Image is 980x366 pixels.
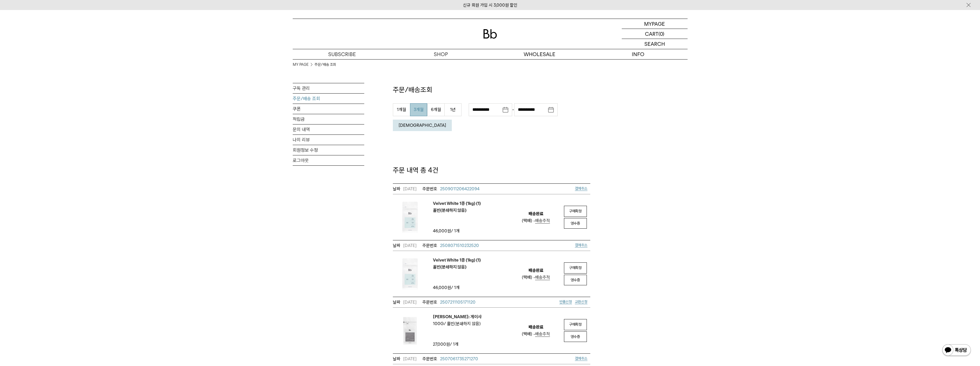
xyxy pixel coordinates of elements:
[575,186,587,191] a: 결제취소
[422,299,476,306] a: 2507211105171120
[559,300,572,304] a: 반품신청
[440,356,478,361] span: 2507061735271270
[422,355,478,362] a: 2507061735271270
[490,49,589,59] p: WHOLESALE
[393,85,590,95] p: 주문/배송조회
[571,221,580,225] span: 영수증
[564,206,587,217] a: 구매확정
[564,262,587,274] a: 구매확정
[422,242,479,249] a: 2508071510232520
[575,356,587,361] a: 결제취소
[293,145,364,155] a: 회원정보 수정
[422,185,480,192] a: 2509011206422094
[575,300,587,304] a: 교환신청
[522,331,550,337] div: (택배) -
[440,300,476,305] span: 2507211105171120
[393,200,427,234] img: Velvet White
[391,49,490,59] a: SHOP
[433,321,446,326] span: 100g
[293,94,364,104] a: 주문/배송 조회
[393,242,417,249] em: [DATE]
[433,228,451,234] strong: 46,000원
[393,299,417,306] em: [DATE]
[433,342,450,347] strong: 27,000원
[393,103,410,116] button: 1개월
[571,335,580,339] span: 영수증
[433,257,481,270] em: Velvet White 1종 (1kg) (1) 홀빈(분쇄하지 않음)
[399,123,446,128] em: [DEMOGRAPHIC_DATA]
[440,243,479,248] span: 2508071510232520
[528,267,543,274] em: 배송완료
[564,319,587,330] a: 구매확정
[528,210,543,217] em: 배송완료
[569,209,582,213] span: 구매확정
[433,284,482,291] td: / 1개
[410,103,427,116] button: 3개월
[293,114,364,124] a: 적립금
[433,285,451,290] strong: 46,000원
[535,331,550,337] a: 배송추적
[535,218,550,223] a: 배송추적
[528,324,543,331] em: 배송완료
[644,19,665,29] p: MYPAGE
[393,120,452,131] button: [DEMOGRAPHIC_DATA]
[645,29,658,39] p: CART
[589,49,688,59] p: INFO
[463,3,517,8] a: 신규 회원 가입 시 3,000원 할인
[622,19,688,29] a: MYPAGE
[393,185,417,192] em: [DATE]
[433,227,482,234] td: / 1개
[447,321,481,326] span: 홀빈(분쇄하지 않음)
[658,29,664,39] p: (0)
[575,243,587,248] a: 결제취소
[293,124,364,134] a: 문의 내역
[314,62,336,68] a: 주문/배송 조회
[444,103,462,116] button: 1년
[575,243,587,247] span: 결제취소
[942,344,971,357] img: 카카오톡 채널 1:1 채팅 버튼
[293,135,364,145] a: 나의 리뷰
[433,257,481,270] a: Velvet White 1종 (1kg) (1)홀빈(분쇄하지 않음)
[644,39,665,49] p: SEARCH
[293,49,391,59] a: SUBSCRIBE
[535,275,550,280] a: 배송추적
[622,29,688,39] a: CART (0)
[522,274,550,281] div: (택배) -
[522,217,550,224] div: (택배) -
[293,83,364,93] a: 구독 관리
[293,62,309,68] a: MY PAGE
[293,155,364,165] a: 로그아웃
[564,275,587,286] a: 영수증
[433,200,481,214] a: Velvet White 1종 (1kg) (1)홀빈(분쇄하지 않음)
[293,104,364,114] a: 쿠폰
[469,103,558,116] div: -
[393,355,417,362] em: [DATE]
[575,356,587,361] span: 결제취소
[433,200,481,214] em: Velvet White 1종 (1kg) (1) 홀빈(분쇄하지 않음)
[571,278,580,282] span: 영수증
[440,186,480,191] span: 2509011206422094
[393,313,427,348] img: 라스 마가리타스: 게이샤
[535,275,550,280] span: 배송추적
[569,322,582,327] span: 구매확정
[427,103,444,116] button: 6개월
[393,257,427,291] img: Velvet White
[569,266,582,270] span: 구매확정
[433,313,482,320] a: [PERSON_NAME]: 게이샤
[564,331,587,342] a: 영수증
[433,341,482,348] td: / 1개
[483,29,497,39] img: 로고
[393,165,590,175] p: 주문 내역 총 4건
[564,218,587,229] a: 영수증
